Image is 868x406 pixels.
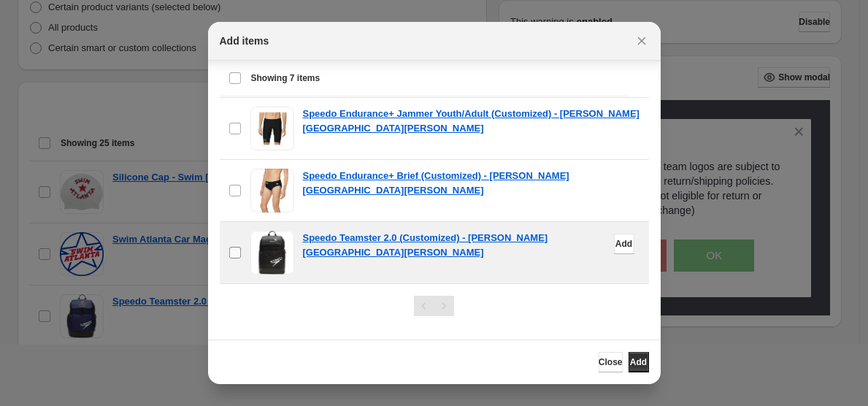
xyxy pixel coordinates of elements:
h2: Add items [220,34,269,48]
span: Add [630,356,647,368]
img: Speedo Endurance+ Jammer Youth/Adult (Customized) - Collins Hill [250,107,294,150]
span: Add [615,238,632,250]
span: Showing 7 items [251,72,320,84]
img: Speedo Teamster 2.0 (Customized) - Collins Hill [250,231,294,275]
a: Speedo Endurance+ Brief (Customized) - [PERSON_NAME][GEOGRAPHIC_DATA][PERSON_NAME] [303,169,640,198]
a: Speedo Teamster 2.0 (Customized) - [PERSON_NAME][GEOGRAPHIC_DATA][PERSON_NAME] [303,231,640,260]
button: Add [614,234,634,254]
img: Speedo Endurance+ Brief (Customized) - Collins Hill [250,169,294,212]
span: Close [599,356,623,368]
nav: Pagination [414,296,454,316]
button: Close [599,352,623,372]
button: Close [631,31,652,51]
a: Speedo Endurance+ Jammer Youth/Adult (Customized) - [PERSON_NAME][GEOGRAPHIC_DATA][PERSON_NAME] [303,107,640,136]
button: Add [629,352,649,372]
